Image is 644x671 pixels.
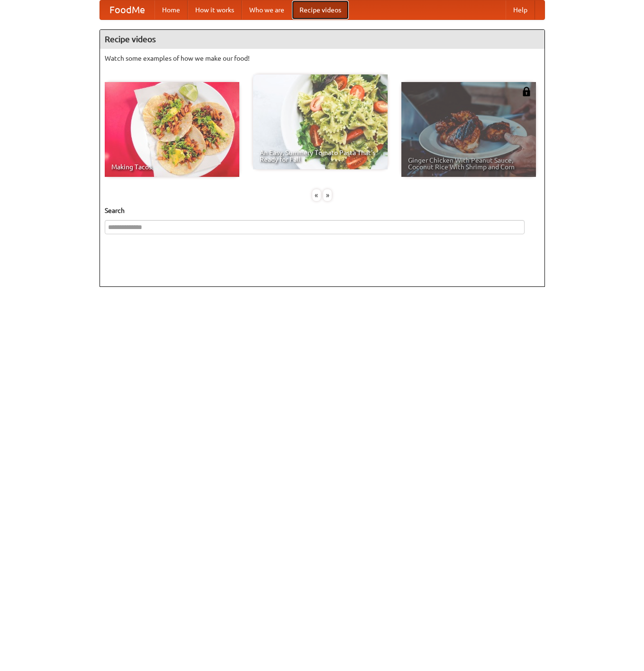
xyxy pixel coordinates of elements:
h5: Search [105,206,540,215]
span: Making Tacos [111,164,233,170]
a: Help [506,0,535,19]
a: Who we are [242,0,292,19]
a: Recipe videos [292,0,349,19]
a: Home [154,0,188,19]
a: How it works [188,0,242,19]
img: 483408.png [522,87,531,96]
div: « [312,189,321,201]
a: FoodMe [100,0,154,19]
span: An Easy, Summery Tomato Pasta That's Ready for Fall [260,149,381,163]
h4: Recipe videos [100,30,544,49]
p: Watch some examples of how we make our food! [105,54,540,63]
a: Making Tacos [105,82,239,177]
div: » [323,189,332,201]
a: An Easy, Summery Tomato Pasta That's Ready for Fall [253,74,388,169]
